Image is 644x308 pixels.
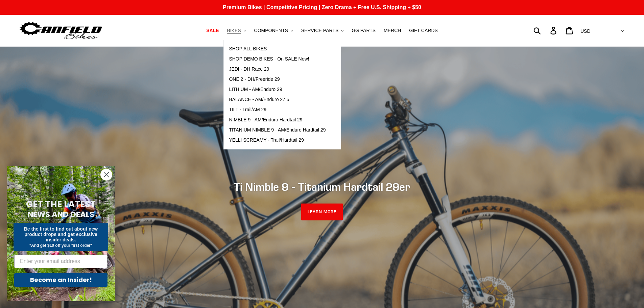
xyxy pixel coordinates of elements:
span: NIMBLE 9 - AM/Enduro Hardtail 29 [229,117,302,123]
button: Become an Insider! [14,273,108,287]
a: GIFT CARDS [406,26,441,35]
a: JEDI - DH Race 29 [224,64,331,74]
a: BALANCE - AM/Enduro 27.5 [224,95,331,105]
span: *And get $10 off your first order* [29,243,92,248]
span: ONE.2 - DH/Freeride 29 [229,76,280,82]
input: Enter your email address [14,255,108,268]
a: SHOP DEMO BIKES - On SALE Now! [224,54,331,64]
a: GG PARTS [348,26,379,35]
button: COMPONENTS [251,26,296,35]
span: LITHIUM - AM/Enduro 29 [229,87,282,92]
span: BIKES [227,28,241,33]
a: LITHIUM - AM/Enduro 29 [224,85,331,95]
a: SHOP ALL BIKES [224,44,331,54]
span: MERCH [384,28,401,33]
span: TITANIUM NIMBLE 9 - AM/Enduro Hardtail 29 [229,127,326,133]
a: SALE [203,26,222,35]
a: MERCH [380,26,404,35]
span: GG PARTS [352,28,376,33]
span: GIFT CARDS [409,28,438,33]
span: NEWS AND DEALS [28,209,94,220]
a: LEARN MORE [301,204,343,220]
a: ONE.2 - DH/Freeride 29 [224,74,331,85]
button: BIKES [223,26,249,35]
span: SERVICE PARTS [301,28,338,33]
span: BALANCE - AM/Enduro 27.5 [229,97,289,102]
span: JEDI - DH Race 29 [229,66,269,72]
span: SALE [206,28,219,33]
button: Close dialog [100,169,112,181]
span: TILT - Trail/AM 29 [229,107,266,113]
span: GET THE LATEST [26,198,96,210]
img: Canfield Bikes [19,20,103,41]
h2: Ti Nimble 9 - Titanium Hardtail 29er [138,181,506,193]
a: YELLI SCREAMY - Trail/Hardtail 29 [224,135,331,145]
a: NIMBLE 9 - AM/Enduro Hardtail 29 [224,115,331,125]
input: Search [537,23,554,38]
span: YELLI SCREAMY - Trail/Hardtail 29 [229,137,304,143]
button: SERVICE PARTS [298,26,347,35]
span: SHOP DEMO BIKES - On SALE Now! [229,56,309,62]
span: SHOP ALL BIKES [229,46,267,52]
span: COMPONENTS [254,28,288,33]
a: TITANIUM NIMBLE 9 - AM/Enduro Hardtail 29 [224,125,331,135]
a: TILT - Trail/AM 29 [224,105,331,115]
span: Be the first to find out about new product drops and get exclusive insider deals. [24,226,98,242]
